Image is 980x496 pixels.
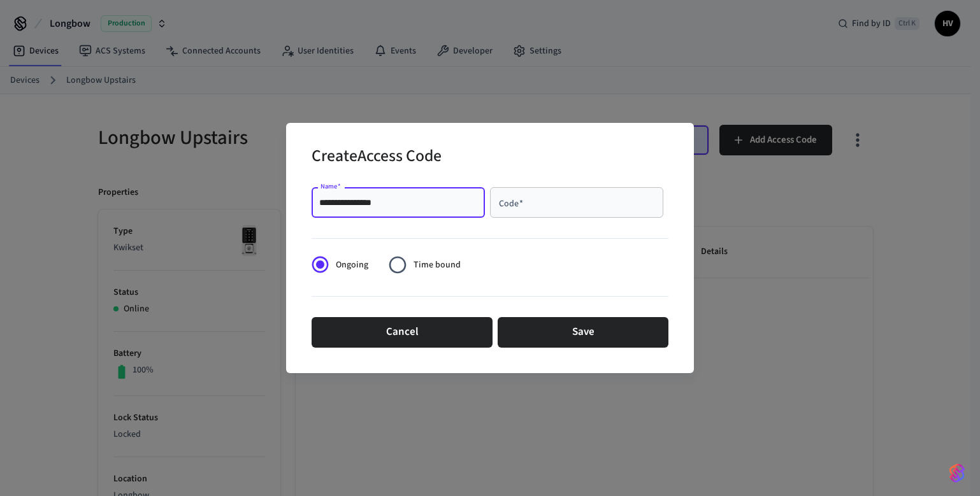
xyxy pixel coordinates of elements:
span: Time bound [414,259,461,272]
button: Save [498,317,668,348]
span: Ongoing [336,259,368,272]
img: SeamLogoGradient.69752ec5.svg [949,463,965,483]
label: Name [321,181,341,191]
button: Cancel [312,317,493,348]
h2: Create Access Code [312,138,442,177]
